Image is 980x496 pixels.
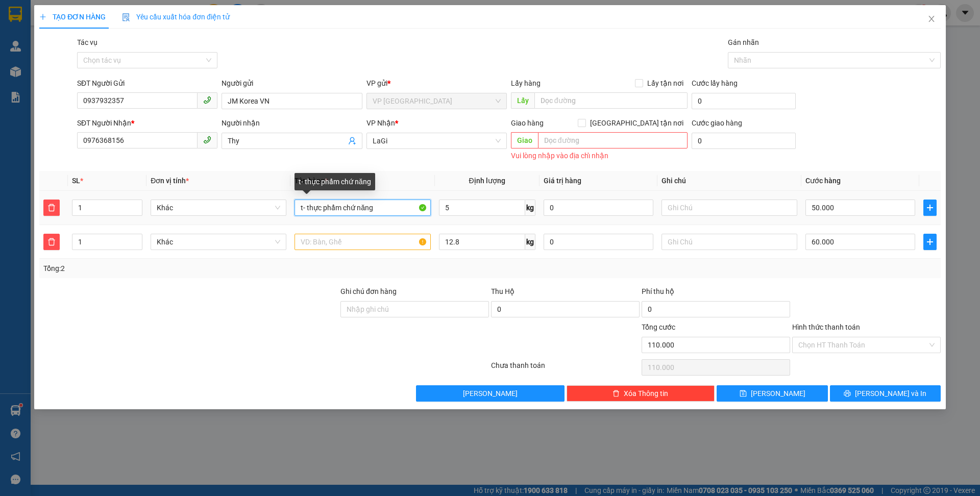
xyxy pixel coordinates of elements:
[340,301,489,317] input: Ghi chú đơn hàng
[692,133,796,149] input: Cước giao hàng
[43,263,378,274] div: Tổng: 2
[511,79,541,87] span: Lấy hàng
[348,137,356,145] span: user-add
[122,13,130,21] img: icon
[72,177,80,185] span: SL
[222,117,362,129] div: Người nhận
[463,388,518,399] span: [PERSON_NAME]
[792,323,860,331] label: Hình thức thanh toán
[805,177,841,185] span: Cước hàng
[373,93,501,109] span: VP Thủ Đức
[4,66,50,76] span: 0968278298
[525,234,535,250] span: kg
[661,234,797,250] input: Ghi Chú
[657,171,801,191] th: Ghi chú
[43,200,60,216] button: delete
[525,200,535,216] span: kg
[157,200,280,215] span: Khác
[728,38,759,46] label: Gán nhãn
[544,177,581,185] span: Giá trị hàng
[830,385,941,402] button: printer[PERSON_NAME] và In
[924,204,936,212] span: plus
[511,150,688,162] div: Vui lòng nhập vào địa chỉ nhận
[740,390,747,398] span: save
[544,234,653,250] input: 0
[39,13,106,21] span: TẠO ĐƠN HÀNG
[692,79,738,87] label: Cước lấy hàng
[661,200,797,216] input: Ghi Chú
[295,173,375,190] div: t- thực phẩm chứ năng
[77,38,97,46] label: Tác vụ
[923,234,937,250] button: plus
[692,119,742,127] label: Cước giao hàng
[927,15,936,23] span: close
[151,177,189,185] span: Đơn vị tính
[717,385,827,402] button: save[PERSON_NAME]
[295,200,430,216] input: VD: Bàn, Ghế
[373,133,501,148] span: LaGi
[222,78,362,89] div: Người gửi
[490,360,641,378] div: Chưa thanh toán
[416,385,565,402] button: [PERSON_NAME]
[643,78,688,89] span: Lấy tận nơi
[77,117,217,129] div: SĐT Người Nhận
[4,36,48,65] span: 33 Bác Ái, P Phước Hội, TX Lagi
[534,92,688,109] input: Dọc đường
[511,119,544,127] span: Giao hàng
[642,323,675,331] span: Tổng cước
[4,4,51,33] strong: Nhà xe Mỹ Loan
[469,177,505,185] span: Định lượng
[340,287,397,295] label: Ghi chú đơn hàng
[157,234,280,250] span: Khác
[39,13,46,20] span: plus
[751,388,805,399] span: [PERSON_NAME]
[366,78,507,89] div: VP gửi
[692,93,796,109] input: Cước lấy hàng
[586,117,688,129] span: [GEOGRAPHIC_DATA] tận nơi
[44,238,59,246] span: delete
[511,132,538,148] span: Giao
[544,200,653,216] input: 0
[924,238,936,246] span: plus
[511,92,534,109] span: Lấy
[44,204,59,212] span: delete
[122,13,230,21] span: Yêu cầu xuất hóa đơn điện tử
[538,132,688,148] input: Dọc đường
[855,388,926,399] span: [PERSON_NAME] và In
[203,136,211,144] span: phone
[80,18,126,29] span: 8Q634R4E
[567,385,715,402] button: deleteXóa Thông tin
[366,119,395,127] span: VP Nhận
[77,78,217,89] div: SĐT Người Gửi
[642,286,790,301] div: Phí thu hộ
[624,388,668,399] span: Xóa Thông tin
[203,96,211,104] span: phone
[43,234,60,250] button: delete
[844,390,851,398] span: printer
[917,5,946,34] button: Close
[295,234,430,250] input: VD: Bàn, Ghế
[923,200,937,216] button: plus
[612,390,620,398] span: delete
[491,287,514,295] span: Thu Hộ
